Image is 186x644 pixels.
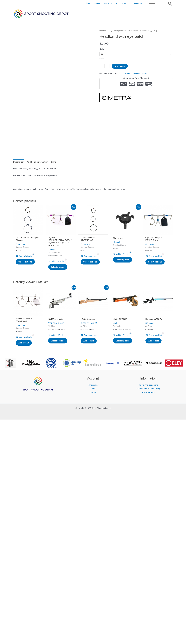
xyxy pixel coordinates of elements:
span: 2 [129,332,132,334]
a: Champion [48,248,57,250]
span: Shooting Glasses [113,244,138,246]
span: Add to Wishlist [149,334,162,336]
span: Air Rifles [81,325,106,327]
h2: Morini CM200EI [113,318,138,320]
a: Morini CM200EI [113,318,138,321]
h2: Recently Viewed Products [13,280,173,284]
aside: Footer Widget 2 [69,376,117,394]
a: [PERSON_NAME] [48,322,64,324]
img: Clip-on Iris [111,205,140,235]
a: Add to Wishlist [48,333,65,337]
a: Home [99,30,104,32]
span: $ [113,247,114,249]
a: Orders [90,387,96,390]
span: 4 [32,253,34,255]
a: Add to Wishlist [145,333,162,337]
p: Material: 80% cotton, 12% elastane, 8% polyester [13,174,173,177]
span: Air Rifles [145,325,170,327]
span: Add to Wishlist [149,255,162,257]
bdi: 95.00 [113,247,118,249]
a: Add to Wishlist [16,335,32,339]
a: Add to Wishlist [48,259,65,263]
a: Headwear [120,30,128,32]
a: Select options for “Olympic Champion - FRAME ONLY” [145,259,165,265]
span: Add to Wishlist [19,336,32,338]
button: Add to cart [112,64,128,69]
img: brand logo [165,360,183,366]
h2: Olympic [DEMOGRAPHIC_DATA] / Olympic Junior glasses – FRAME ONLY [48,236,73,247]
span: Shooting Glasses [81,246,106,248]
a: Clear options [99,58,105,59]
span: SKU: [99,72,113,75]
a: SIMETRA [99,93,134,102]
a: Add to Wishlist [145,254,162,258]
img: Olympic Champion [143,205,173,235]
a: Additional information [27,159,48,165]
a: Brand [51,159,56,165]
a: Select options for “LG400 Anatomic” [48,338,67,344]
span: – [57,328,58,330]
a: Champion [16,324,25,326]
bdi: 350.00 [55,254,62,256]
span: Add to Wishlist [116,334,129,336]
input: Product quantity [105,64,110,68]
span: Add to Wishlist [116,253,129,255]
h2: Correction Lens (25/32/42mm) [81,236,106,241]
img: LG400 Universal [78,286,108,316]
a: Olympic [DEMOGRAPHIC_DATA] / Olympic Junior glasses – FRAME ONLY [48,236,73,248]
aside: Footer Widget 1 [13,376,62,398]
span: 2 [65,259,67,261]
a: Wishlist [90,391,97,393]
a: Champion [145,243,154,245]
h2: Clip-on Iris [113,237,138,239]
span: Shooting Glasses [16,246,41,248]
a: [PERSON_NAME] [81,322,97,324]
a: Lens Holder for Champion Glasses [16,236,41,242]
span: $ [48,328,49,330]
a: Shooting Glasses [133,72,147,74]
a: Add to Wishlist [81,254,97,258]
h2: LG400 Anatomic [48,318,73,320]
bdi: 55.00 [81,249,86,251]
span: $ [55,254,56,256]
span: Air Rifles [48,325,73,327]
bdi: 190.00 [16,330,22,332]
img: Lens Holder for Champion Glasses [13,205,43,235]
nav: Account [69,383,117,394]
h2: Account [69,376,117,381]
h2: Lens Holder for Champion Glasses [16,236,41,241]
span: Shooting Glasses [16,327,41,329]
span: 4 [129,251,132,253]
img: Sport Shooting Depot [13,9,69,19]
span: $ [123,328,124,330]
bdi: 3,487.00 [113,328,121,330]
nav: Information [124,383,173,394]
bdi: 3,550.00 [123,328,131,330]
span: Add to Wishlist [19,255,32,257]
a: Privacy Policy [142,391,154,393]
span: Shooting Glasses [145,246,170,248]
a: Description [13,159,24,165]
span: 2 [162,332,164,334]
a: Add to cart: “LG400 Universal” [81,338,97,344]
span: $ [145,249,147,251]
a: Select options for “Correction Lens (25/32/42mm)” [81,259,100,265]
img: CM200EI [111,286,140,316]
a: Hammerli AR20 Pro [145,318,170,321]
a: Correction Lens (25/32/42mm) [81,236,106,242]
a: Add to Wishlist [81,333,97,337]
span: $ [145,328,147,330]
span: $ [16,249,17,251]
a: Add to Wishlist [113,333,129,337]
nav: Breadcrumb [99,29,173,32]
h2: Information [124,376,173,381]
h1: Headband with eye patch [99,34,173,39]
legend: Guaranteed Safe Checkout [122,76,150,80]
bdi: 350.00 [145,249,152,251]
img: Olympic Lady / Olympic Junior glasses [46,205,76,235]
span: 2 [97,253,99,255]
aside: Footer Widget 3 [124,376,173,394]
a: LG400 Anatomic [48,318,73,321]
h2: World Champion 1 – FRAME ONLY [16,317,41,322]
span: Sale! [136,204,141,210]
